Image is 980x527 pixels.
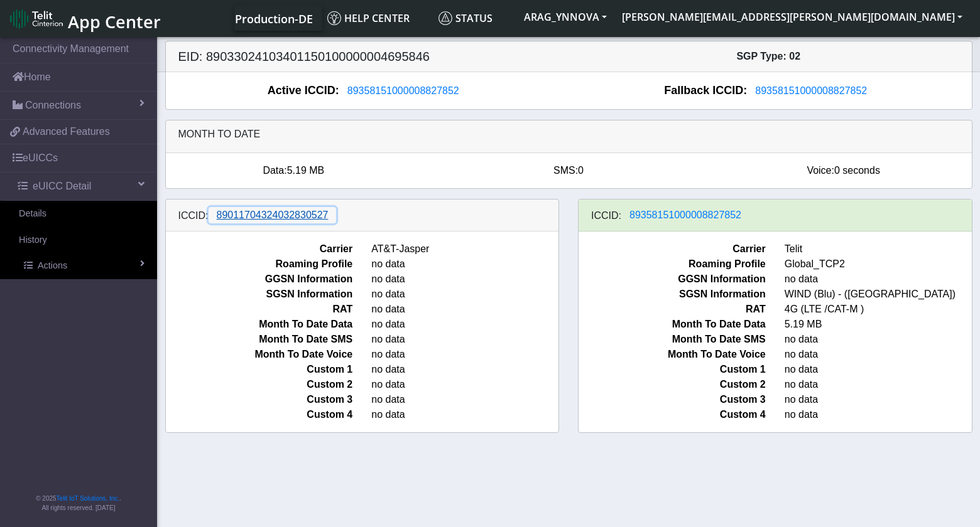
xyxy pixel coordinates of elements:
[339,83,467,99] button: 89358151000008827852
[621,207,749,223] button: 89358151000008827852
[569,377,775,392] span: Custom 2
[569,317,775,332] span: Month To Date Data
[569,257,775,272] span: Roaming Profile
[169,49,569,64] h5: EID: 89033024103401150100000004695846
[156,272,362,287] span: GGSN Information
[5,253,157,279] a: Actions
[217,210,329,220] span: 89011704324032830527
[156,242,362,257] span: Carrier
[362,332,568,347] span: no data
[362,287,568,302] span: no data
[362,317,568,332] span: no data
[156,347,362,362] span: Month To Date Voice
[25,98,81,113] span: Connections
[433,6,516,31] a: Status
[156,317,362,332] span: Month To Date Data
[263,165,286,176] span: Data:
[569,347,775,362] span: Month To Date Voice
[569,242,775,257] span: Carrier
[156,257,362,272] span: Roaming Profile
[327,11,410,25] span: Help center
[569,392,775,407] span: Custom 3
[755,85,867,96] span: 89358151000008827852
[156,392,362,407] span: Custom 3
[569,272,775,287] span: GGSN Information
[5,173,157,200] a: eUICC Detail
[156,302,362,317] span: RAT
[629,210,741,220] span: 89358151000008827852
[23,124,110,139] span: Advanced Features
[834,165,880,176] span: 0 seconds
[569,287,775,302] span: SGSN Information
[578,165,584,176] span: 0
[553,165,578,176] span: SMS:
[10,9,63,29] img: logo-telit-cinterion-gw-new.png
[747,83,875,99] button: 89358151000008827852
[156,377,362,392] span: Custom 2
[268,82,339,99] span: Active ICCID:
[362,362,568,377] span: no data
[156,362,362,377] span: Custom 1
[362,347,568,362] span: no data
[591,210,621,221] h6: ICCID:
[569,302,775,317] span: RAT
[235,11,313,26] span: Production-DE
[347,85,459,96] span: 89358151000008827852
[156,332,362,347] span: Month To Date SMS
[362,272,568,287] span: no data
[287,165,325,176] span: 5.19 MB
[362,242,568,257] span: AT&T-Jasper
[178,128,959,140] h6: Month to date
[362,377,568,392] span: no data
[736,51,800,61] span: SGP Type: 02
[234,6,312,31] a: Your current platform instance
[569,362,775,377] span: Custom 1
[38,259,67,273] span: Actions
[209,207,337,223] button: 89011704324032830527
[807,165,834,176] span: Voice:
[362,302,568,317] span: no data
[68,10,161,33] span: App Center
[614,6,970,28] button: [PERSON_NAME][EMAIL_ADDRESS][PERSON_NAME][DOMAIN_NAME]
[664,82,747,99] span: Fallback ICCID:
[569,407,775,422] span: Custom 4
[327,11,341,25] img: knowledge.svg
[569,332,775,347] span: Month To Date SMS
[516,6,614,28] button: ARAG_YNNOVA
[10,5,159,32] a: App Center
[33,179,91,194] span: eUICC Detail
[156,407,362,422] span: Custom 4
[57,495,119,502] a: Telit IoT Solutions, Inc.
[178,210,209,221] h6: ICCID:
[322,6,433,31] a: Help center
[438,11,452,25] img: status.svg
[438,11,493,25] span: Status
[362,392,568,407] span: no data
[362,257,568,272] span: no data
[156,287,362,302] span: SGSN Information
[362,407,568,422] span: no data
